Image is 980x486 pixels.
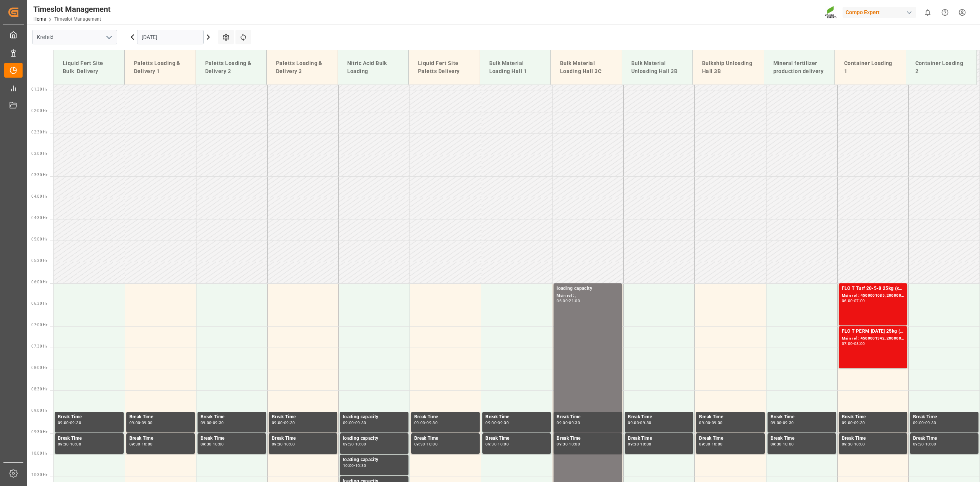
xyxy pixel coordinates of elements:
[913,421,924,424] div: 09:00
[628,56,687,78] div: Bulk Material Unloading Hall 3B
[913,435,975,442] div: Break Time
[485,421,497,424] div: 09:00
[425,421,426,424] div: -
[213,421,224,424] div: 09:30
[842,421,853,424] div: 09:00
[272,435,334,442] div: Break Time
[842,293,904,299] div: Main ref : 4500001085, 2000001103
[343,435,405,442] div: loading capacity
[344,56,403,78] div: Nitric Acid Bulk Loading
[486,56,545,78] div: Bulk Material Loading Hall 1
[569,421,580,424] div: 09:30
[272,413,334,421] div: Break Time
[854,299,865,302] div: 07:00
[568,421,569,424] div: -
[843,7,916,18] div: Compo Expert
[639,421,640,424] div: -
[640,421,651,424] div: 09:30
[129,421,140,424] div: 09:00
[58,413,121,421] div: Break Time
[283,442,284,446] div: -
[924,421,925,424] div: -
[31,323,47,327] span: 07:00 Hr
[354,442,355,446] div: -
[32,30,117,44] input: Type to search/select
[781,442,782,446] div: -
[31,87,47,91] span: 01:30 Hr
[33,3,111,15] div: Timeslot Management
[710,421,711,424] div: -
[557,299,568,302] div: 06:00
[853,299,854,302] div: -
[771,421,782,424] div: 09:00
[485,435,548,442] div: Break Time
[854,421,865,424] div: 09:30
[414,442,425,446] div: 09:30
[842,285,904,293] div: FLO T Turf 20-5-8 25kg (x42) INTFLO T PERM [DATE] 25kg (x42) INT;FLO T Turf 20-5-8 25kg (x42) INT
[33,16,46,22] a: Home
[699,442,710,446] div: 09:30
[31,194,47,198] span: 04:00 Hr
[283,421,284,424] div: -
[568,442,569,446] div: -
[853,342,854,345] div: -
[140,421,141,424] div: -
[842,435,904,442] div: Break Time
[925,421,936,424] div: 09:30
[498,421,509,424] div: 09:30
[699,435,761,442] div: Break Time
[31,387,47,391] span: 08:30 Hr
[31,280,47,284] span: 06:00 Hr
[485,442,497,446] div: 09:30
[31,473,47,477] span: 10:30 Hr
[842,328,904,335] div: FLO T PERM [DATE] 25kg (x42) INT
[129,442,140,446] div: 09:30
[842,342,853,345] div: 07:00
[201,421,212,424] div: 09:00
[912,56,971,78] div: Container Loading 2
[201,435,263,442] div: Break Time
[60,56,118,78] div: Liquid Fert Site Bulk Delivery
[557,413,619,421] div: Break Time
[272,421,283,424] div: 09:00
[31,258,47,263] span: 05:30 Hr
[414,413,477,421] div: Break Time
[137,30,204,44] input: DD.MM.YYYY
[31,344,47,348] span: 07:30 Hr
[31,151,47,156] span: 03:00 Hr
[781,421,782,424] div: -
[628,421,639,424] div: 09:00
[842,442,853,446] div: 09:30
[142,421,153,424] div: 09:30
[273,56,332,78] div: Paletts Loading & Delivery 3
[425,442,426,446] div: -
[557,56,616,78] div: Bulk Material Loading Hall 3C
[913,413,975,421] div: Break Time
[842,413,904,421] div: Break Time
[31,130,47,134] span: 02:30 Hr
[557,293,619,299] div: Main ref : ,
[771,413,833,421] div: Break Time
[771,442,782,446] div: 09:30
[69,421,70,424] div: -
[569,299,580,302] div: 21:00
[201,442,212,446] div: 09:30
[771,435,833,442] div: Break Time
[343,464,354,467] div: 10:00
[58,421,69,424] div: 09:00
[414,435,477,442] div: Break Time
[712,421,723,424] div: 09:30
[841,56,900,78] div: Container Loading 1
[485,413,548,421] div: Break Time
[343,413,405,421] div: loading capacity
[640,442,651,446] div: 10:00
[31,430,47,434] span: 09:30 Hr
[355,442,366,446] div: 10:00
[842,299,853,302] div: 06:00
[129,435,192,442] div: Break Time
[497,442,498,446] div: -
[69,442,70,446] div: -
[70,442,81,446] div: 10:00
[31,109,47,113] span: 02:00 Hr
[628,442,639,446] div: 09:30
